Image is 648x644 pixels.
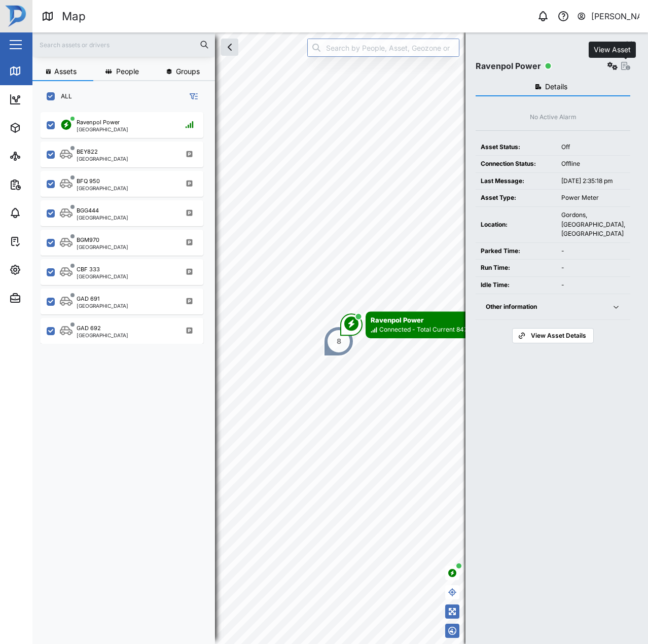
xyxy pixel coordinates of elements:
[26,94,72,105] div: Dashboard
[481,193,551,203] div: Asset Type:
[32,32,648,644] canvas: Map
[512,328,593,343] a: View Asset Details
[26,151,51,162] div: Sites
[486,302,600,312] div: Other information
[591,10,640,23] div: [PERSON_NAME]
[77,177,100,186] div: BFQ 950
[476,294,630,320] button: Other information
[77,118,120,127] div: Ravenpol Power
[561,142,625,152] div: Off
[530,113,577,122] div: No Active Alarm
[26,65,49,77] div: Map
[77,186,128,191] div: [GEOGRAPHIC_DATA]
[561,210,625,239] div: Gordons, [GEOGRAPHIC_DATA], [GEOGRAPHIC_DATA]
[77,324,101,333] div: GAD 692
[55,92,72,100] label: ALL
[481,176,551,186] div: Last Message:
[561,246,625,256] div: -
[481,280,551,290] div: Idle Time:
[545,83,567,90] span: Details
[62,8,86,25] div: Map
[54,68,77,75] span: Assets
[5,5,27,27] img: Main Logo
[77,274,128,279] div: [GEOGRAPHIC_DATA]
[39,37,209,52] input: Search assets or drivers
[26,122,58,133] div: Assets
[26,207,58,219] div: Alarms
[561,280,625,290] div: -
[77,295,99,303] div: GAD 691
[340,311,486,338] div: Map marker
[77,127,128,132] div: [GEOGRAPHIC_DATA]
[116,68,139,75] span: People
[561,159,625,169] div: Offline
[337,336,341,347] div: 8
[77,265,100,274] div: CBF 333
[481,220,551,230] div: Location:
[481,246,551,256] div: Parked Time:
[481,159,551,169] div: Connection Status:
[41,109,214,636] div: grid
[561,263,625,273] div: -
[77,156,128,161] div: [GEOGRAPHIC_DATA]
[77,244,128,249] div: [GEOGRAPHIC_DATA]
[323,326,354,356] div: Map marker
[77,333,128,338] div: [GEOGRAPHIC_DATA]
[371,315,481,325] div: Ravenpol Power
[26,293,56,304] div: Admin
[26,264,62,275] div: Settings
[26,179,61,190] div: Reports
[561,176,625,186] div: [DATE] 2:35:18 pm
[77,215,128,220] div: [GEOGRAPHIC_DATA]
[307,39,459,57] input: Search by People, Asset, Geozone or Place
[176,68,200,75] span: Groups
[481,263,551,273] div: Run Time:
[77,148,98,156] div: BEY822
[77,206,99,215] div: BGG444
[561,193,625,203] div: Power Meter
[77,236,99,244] div: BGM970
[77,303,128,308] div: [GEOGRAPHIC_DATA]
[26,236,54,247] div: Tasks
[481,142,551,152] div: Asset Status:
[577,9,640,23] button: [PERSON_NAME]
[531,329,586,343] span: View Asset Details
[476,60,541,73] div: Ravenpol Power
[379,325,481,335] div: Connected - Total Current 847.44A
